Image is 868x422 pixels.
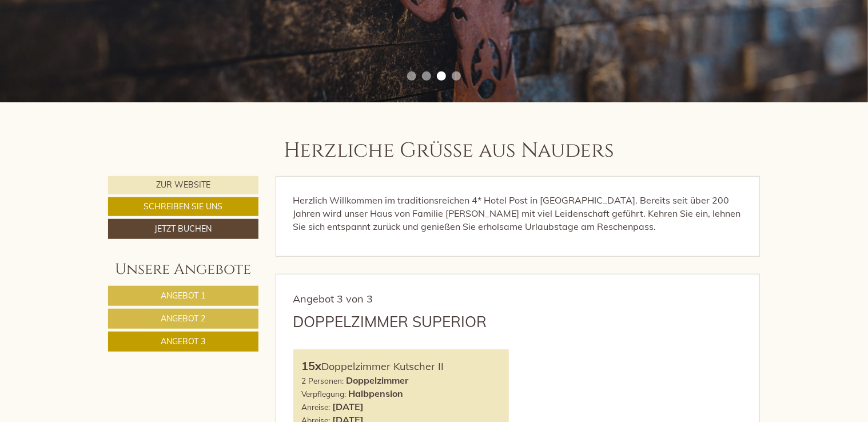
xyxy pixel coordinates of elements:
b: Doppelzimmer [347,375,409,386]
b: [DATE] [333,401,364,412]
a: Schreiben Sie uns [108,197,258,216]
small: Verpflegung: [302,389,347,399]
small: Anreise: [302,402,331,412]
p: Herzlich Willkommen im traditionsreichen 4* Hotel Post in [GEOGRAPHIC_DATA]. Bereits seit über 20... [293,194,743,233]
div: Unsere Angebote [108,259,258,280]
b: Halbpension [349,388,404,399]
span: Angebot 3 von 3 [293,292,373,305]
span: Angebot 1 [161,290,205,301]
small: 2 Personen: [302,376,344,385]
b: 15x [302,359,322,373]
div: Doppelzimmer Superior [293,311,487,332]
span: Angebot 3 [161,336,205,347]
h1: Herzliche Grüße aus Nauders [284,140,615,162]
div: Doppelzimmer Kutscher II [302,358,501,375]
a: Jetzt buchen [108,219,258,239]
span: Angebot 2 [161,313,205,324]
a: Zur Website [108,176,258,194]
